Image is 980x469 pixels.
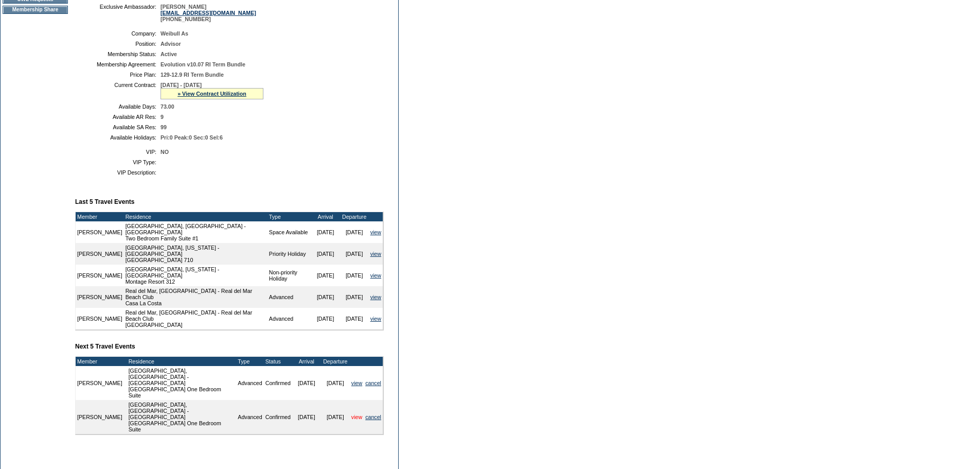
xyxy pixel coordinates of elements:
[79,30,156,37] td: Company:
[127,357,237,366] td: Residence
[365,380,381,386] a: cancel
[321,366,350,400] td: [DATE]
[264,400,292,434] td: Confirmed
[124,212,268,221] td: Residence
[311,286,340,308] td: [DATE]
[292,400,321,434] td: [DATE]
[340,308,369,329] td: [DATE]
[370,251,381,257] a: view
[76,265,124,286] td: [PERSON_NAME]
[79,149,156,155] td: VIP:
[79,159,156,165] td: VIP Type:
[370,229,381,235] a: view
[161,51,177,57] span: Active
[161,124,167,130] span: 99
[76,221,124,243] td: [PERSON_NAME]
[268,286,311,308] td: Advanced
[161,10,256,16] a: [EMAIL_ADDRESS][DOMAIN_NAME]
[311,308,340,329] td: [DATE]
[311,243,340,265] td: [DATE]
[79,51,156,57] td: Membership Status:
[76,366,124,400] td: [PERSON_NAME]
[340,265,369,286] td: [DATE]
[79,124,156,130] td: Available SA Res:
[161,82,202,88] span: [DATE] - [DATE]
[268,265,311,286] td: Non-priority Holiday
[161,114,164,120] span: 9
[340,221,369,243] td: [DATE]
[161,149,169,155] span: NO
[79,4,156,22] td: Exclusive Ambassador:
[76,357,124,366] td: Member
[76,212,124,221] td: Member
[79,61,156,67] td: Membership Agreement:
[161,61,245,67] span: Evolution v10.07 RI Term Bundle
[365,414,381,420] a: cancel
[340,243,369,265] td: [DATE]
[79,134,156,141] td: Available Holidays:
[76,308,124,329] td: [PERSON_NAME]
[124,243,268,265] td: [GEOGRAPHIC_DATA], [US_STATE] - [GEOGRAPHIC_DATA] [GEOGRAPHIC_DATA] 710
[161,134,223,141] span: Pri:0 Peak:0 Sec:0 Sel:6
[370,316,381,322] a: view
[268,308,311,329] td: Advanced
[268,221,311,243] td: Space Available
[79,41,156,47] td: Position:
[370,294,381,300] a: view
[124,221,268,243] td: [GEOGRAPHIC_DATA], [GEOGRAPHIC_DATA] - [GEOGRAPHIC_DATA] Two Bedroom Family Suite #1
[79,72,156,78] td: Price Plan:
[311,212,340,221] td: Arrival
[79,103,156,110] td: Available Days:
[124,265,268,286] td: [GEOGRAPHIC_DATA], [US_STATE] - [GEOGRAPHIC_DATA] Montage Resort 312
[161,103,174,110] span: 73.00
[127,400,237,434] td: [GEOGRAPHIC_DATA], [GEOGRAPHIC_DATA] - [GEOGRAPHIC_DATA] [GEOGRAPHIC_DATA] One Bedroom Suite
[76,286,124,308] td: [PERSON_NAME]
[161,30,188,37] span: Weibull As
[351,414,362,420] a: view
[79,114,156,120] td: Available AR Res:
[236,366,263,400] td: Advanced
[76,243,124,265] td: [PERSON_NAME]
[161,41,181,47] span: Advisor
[311,221,340,243] td: [DATE]
[264,357,292,366] td: Status
[292,357,321,366] td: Arrival
[321,400,350,434] td: [DATE]
[370,272,381,279] a: view
[268,212,311,221] td: Type
[351,380,362,386] a: view
[79,82,156,99] td: Current Contract:
[311,265,340,286] td: [DATE]
[75,198,134,205] b: Last 5 Travel Events
[292,366,321,400] td: [DATE]
[236,400,263,434] td: Advanced
[161,72,224,78] span: 129-12.9 RI Term Bundle
[340,286,369,308] td: [DATE]
[268,243,311,265] td: Priority Holiday
[75,343,135,350] b: Next 5 Travel Events
[264,366,292,400] td: Confirmed
[127,366,237,400] td: [GEOGRAPHIC_DATA], [GEOGRAPHIC_DATA] - [GEOGRAPHIC_DATA] [GEOGRAPHIC_DATA] One Bedroom Suite
[124,308,268,329] td: Real del Mar, [GEOGRAPHIC_DATA] - Real del Mar Beach Club [GEOGRAPHIC_DATA]
[161,4,256,22] span: [PERSON_NAME] [PHONE_NUMBER]
[340,212,369,221] td: Departure
[79,169,156,176] td: VIP Description:
[321,357,350,366] td: Departure
[76,400,124,434] td: [PERSON_NAME]
[124,286,268,308] td: Real del Mar, [GEOGRAPHIC_DATA] - Real del Mar Beach Club Casa La Costa
[177,91,246,97] a: » View Contract Utilization
[236,357,263,366] td: Type
[3,6,68,14] td: Membership Share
